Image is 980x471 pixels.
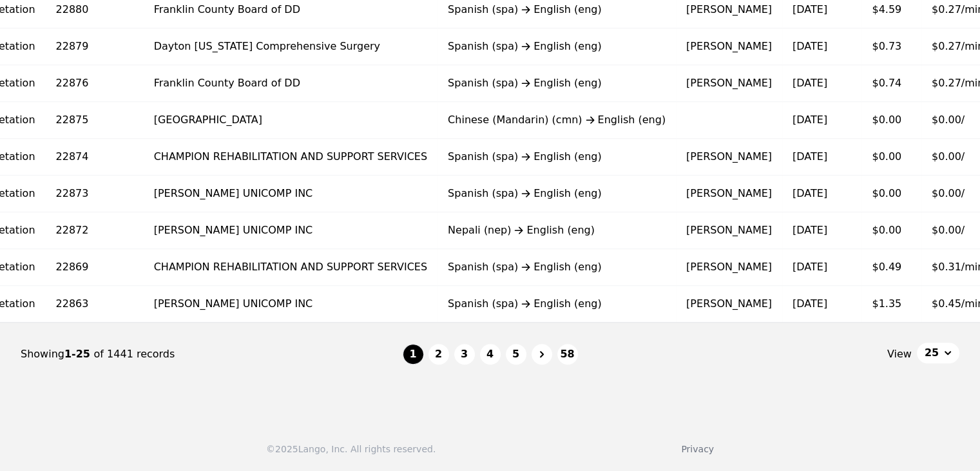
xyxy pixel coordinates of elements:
[932,187,965,199] span: $0.00/
[861,139,921,175] td: $0.00
[681,444,714,454] a: Privacy
[428,344,449,365] button: 2
[793,224,827,236] time: [DATE]
[144,286,437,323] td: [PERSON_NAME] UNICOMP INC
[21,346,403,362] div: Showing of 1441 records
[144,175,437,212] td: [PERSON_NAME] UNICOMP INC
[448,2,666,17] div: Spanish (spa) English (eng)
[861,65,921,102] td: $0.74
[448,112,666,128] div: Chinese (Mandarin) (cmn) English (eng)
[266,443,436,456] div: © 2025 Lango, Inc. All rights reserved.
[448,296,666,312] div: Spanish (spa) English (eng)
[480,344,501,365] button: 4
[144,28,437,65] td: Dayton [US_STATE] Comprehensive Surgery
[557,344,578,365] button: 58
[861,212,921,249] td: $0.00
[46,65,144,102] td: 22876
[676,286,782,323] td: [PERSON_NAME]
[861,175,921,212] td: $0.00
[144,102,437,139] td: [GEOGRAPHIC_DATA]
[793,3,827,15] time: [DATE]
[793,187,827,199] time: [DATE]
[448,149,666,165] div: Spanish (spa) English (eng)
[793,114,827,126] time: [DATE]
[676,212,782,249] td: [PERSON_NAME]
[925,345,939,361] span: 25
[448,75,666,91] div: Spanish (spa) English (eng)
[46,28,144,65] td: 22879
[21,323,959,386] nav: Page navigation
[144,65,437,102] td: Franklin County Board of DD
[144,139,437,175] td: CHAMPION REHABILITATION AND SUPPORT SERVICES
[454,344,475,365] button: 3
[46,139,144,175] td: 22874
[861,286,921,323] td: $1.35
[144,212,437,249] td: [PERSON_NAME] UNICOMP INC
[861,28,921,65] td: $0.73
[448,39,666,54] div: Spanish (spa) English (eng)
[932,150,965,163] span: $0.00/
[932,224,965,236] span: $0.00/
[448,186,666,201] div: Spanish (spa) English (eng)
[448,223,666,238] div: Nepali (nep) English (eng)
[793,150,827,163] time: [DATE]
[793,297,827,310] time: [DATE]
[676,249,782,286] td: [PERSON_NAME]
[861,102,921,139] td: $0.00
[676,139,782,175] td: [PERSON_NAME]
[917,343,959,363] button: 25
[448,259,666,275] div: Spanish (spa) English (eng)
[46,249,144,286] td: 22869
[46,102,144,139] td: 22875
[932,114,965,126] span: $0.00/
[144,249,437,286] td: CHAMPION REHABILITATION AND SUPPORT SERVICES
[793,261,827,273] time: [DATE]
[676,65,782,102] td: [PERSON_NAME]
[793,77,827,89] time: [DATE]
[506,344,526,365] button: 5
[64,348,94,360] span: 1-25
[793,40,827,52] time: [DATE]
[46,175,144,212] td: 22873
[887,346,912,362] span: View
[676,175,782,212] td: [PERSON_NAME]
[861,249,921,286] td: $0.49
[46,212,144,249] td: 22872
[46,286,144,323] td: 22863
[676,28,782,65] td: [PERSON_NAME]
